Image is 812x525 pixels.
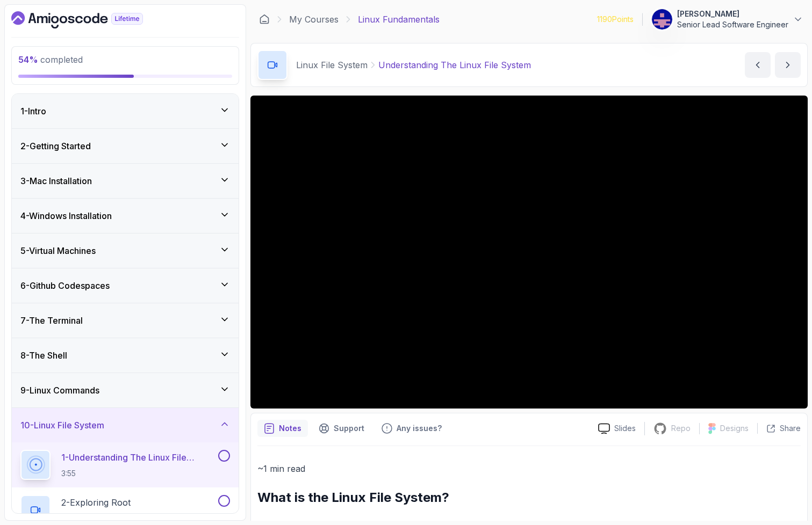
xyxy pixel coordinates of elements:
[312,420,371,437] button: Support button
[12,94,239,128] button: 1-Intro
[677,9,788,19] p: [PERSON_NAME]
[18,54,38,65] span: 54 %
[20,279,110,292] h3: 6 - Github Codespaces
[651,9,803,30] button: user profile image[PERSON_NAME]Senior Lead Software Engineer
[590,423,644,434] a: Slides
[614,423,636,434] p: Slides
[20,384,99,397] h3: 9 - Linux Commands
[597,14,634,25] p: 1190 Points
[12,303,239,338] button: 7-The Terminal
[671,423,691,434] p: Repo
[12,129,239,163] button: 2-Getting Started
[259,14,270,25] a: Dashboard
[652,9,672,30] img: user profile image
[20,419,104,432] h3: 10 - Linux File System
[745,458,812,509] iframe: chat widget
[61,468,216,479] p: 3:55
[20,244,96,257] h3: 5 - Virtual Machines
[279,423,301,434] p: Notes
[20,140,91,152] h3: 2 - Getting Started
[289,13,339,26] a: My Courses
[375,420,448,437] button: Feedback button
[18,54,83,65] span: completed
[334,423,364,434] p: Support
[20,209,112,222] h3: 4 - Windows Installation
[296,59,368,71] p: Linux File System
[250,96,808,409] iframe: 1 - Undestanding The Linux File System
[12,199,239,233] button: 4-Windows Installation
[12,373,239,407] button: 9-Linux Commands
[20,174,92,187] h3: 3 - Mac Installation
[257,489,801,506] h2: What is the Linux File System?
[397,423,442,434] p: Any issues?
[720,423,749,434] p: Designs
[11,11,168,28] a: Dashboard
[257,420,308,437] button: notes button
[61,496,131,509] p: 2 - Exploring Root
[358,13,440,26] p: Linux Fundamentals
[20,349,67,362] h3: 8 - The Shell
[677,19,788,30] p: Senior Lead Software Engineer
[20,495,230,525] button: 2-Exploring Root3:14
[12,164,239,198] button: 3-Mac Installation
[61,513,131,524] p: 3:14
[12,268,239,303] button: 6-Github Codespaces
[757,423,801,434] button: Share
[378,59,531,71] p: Understanding The Linux File System
[745,52,771,78] button: previous content
[20,314,83,327] h3: 7 - The Terminal
[20,450,230,480] button: 1-Understanding The Linux File System3:55
[12,338,239,373] button: 8-The Shell
[257,461,801,476] p: ~1 min read
[20,105,46,118] h3: 1 - Intro
[775,52,801,78] button: next content
[780,423,801,434] p: Share
[61,451,216,464] p: 1 - Understanding The Linux File System
[12,408,239,442] button: 10-Linux File System
[12,234,239,268] button: 5-Virtual Machines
